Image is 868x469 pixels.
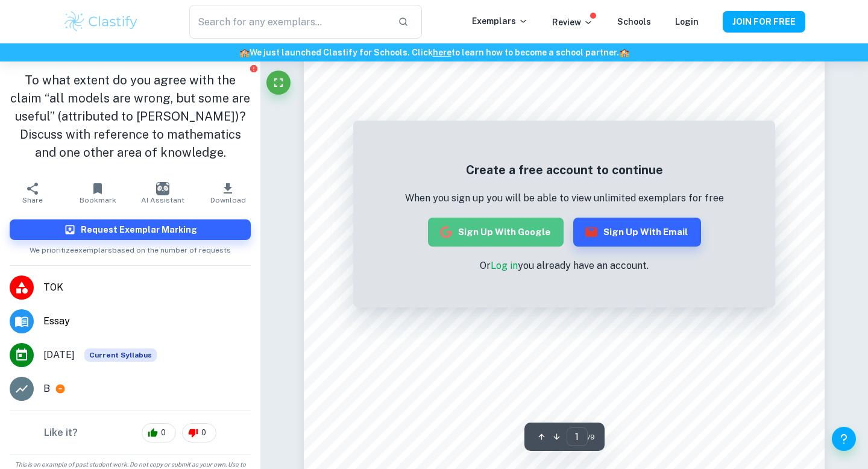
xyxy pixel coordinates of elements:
[63,10,139,34] img: Clastify logo
[142,423,176,442] div: 0
[189,5,388,39] input: Search for any exemplars...
[22,196,43,204] span: Share
[182,423,216,442] div: 0
[141,196,184,204] span: AI Assistant
[249,64,258,73] button: Report issue
[675,17,699,27] a: Login
[433,48,451,57] a: here
[80,196,116,204] span: Bookmark
[156,182,169,195] img: AI Assistant
[405,161,724,179] h5: Create a free account to continue
[195,427,213,439] span: 0
[266,71,291,95] button: Fullscreen
[30,240,231,256] span: We prioritize exemplars based on the number of requests
[43,382,50,396] p: B
[43,348,75,362] span: [DATE]
[472,14,528,28] p: Exemplars
[81,223,197,236] h6: Request Exemplar Marking
[832,427,856,451] button: Help and Feedback
[619,48,629,57] span: 🏫
[10,71,251,162] h1: To what extent do you agree with the claim “all models are wrong, but some are useful” (attribute...
[210,196,246,204] span: Download
[84,348,157,362] span: Current Syllabus
[428,218,564,247] button: Sign up with Google
[10,219,251,240] button: Request Exemplar Marking
[239,48,250,57] span: 🏫
[405,259,724,273] p: Or you already have an account.
[154,427,172,439] span: 0
[130,176,195,210] button: AI Assistant
[552,16,593,29] p: Review
[491,260,518,271] a: Log in
[2,46,866,59] h6: We just launched Clastify for Schools. Click to learn how to become a school partner.
[723,11,805,33] button: JOIN FOR FREE
[573,218,701,247] button: Sign up with Email
[84,348,157,362] div: This exemplar is based on the current syllabus. Feel free to refer to it for inspiration/ideas wh...
[44,426,78,440] h6: Like it?
[65,176,130,210] button: Bookmark
[588,432,595,442] span: / 9
[195,176,260,210] button: Download
[405,191,724,206] p: When you sign up you will be able to view unlimited exemplars for free
[43,280,251,295] span: TOK
[43,314,251,329] span: Essay
[617,17,651,27] a: Schools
